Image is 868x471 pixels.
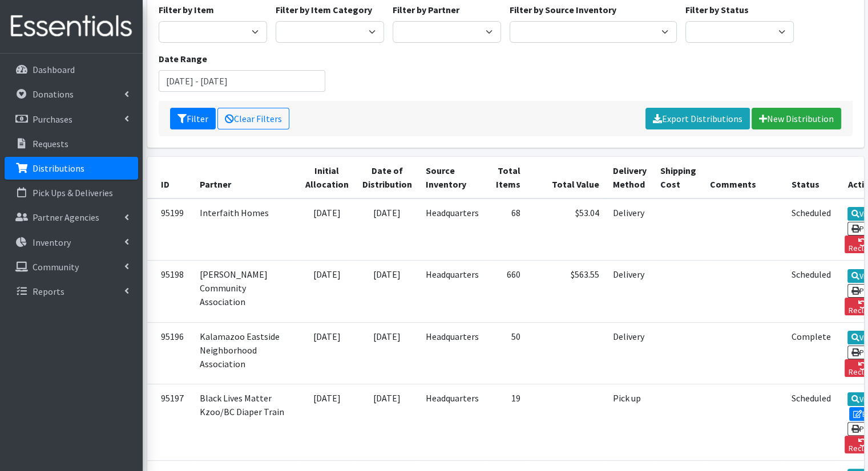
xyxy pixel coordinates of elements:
th: Status [785,157,838,198]
td: Black Lives Matter Kzoo/BC Diaper Train [193,384,298,460]
td: 95196 [147,322,193,384]
p: Community [33,261,79,273]
p: Partner Agencies [33,212,99,223]
th: Delivery Method [606,157,653,198]
p: Dashboard [33,64,75,75]
label: Date Range [159,52,207,66]
td: $563.55 [527,261,606,322]
td: [DATE] [356,322,419,384]
td: [DATE] [298,198,356,261]
label: Filter by Partner [393,3,459,17]
td: 95199 [147,198,193,261]
th: Partner [193,157,298,198]
td: Delivery [606,198,653,261]
p: Inventory [33,237,71,248]
td: Delivery [606,261,653,322]
a: Donations [5,83,138,105]
td: Headquarters [419,261,486,322]
td: Complete [785,322,838,384]
td: 95197 [147,384,193,460]
td: Pick up [606,384,653,460]
a: Inventory [5,231,138,254]
td: $53.04 [527,198,606,261]
td: Scheduled [785,261,838,322]
a: Purchases [5,108,138,131]
input: January 1, 2011 - December 31, 2011 [159,70,326,92]
td: [DATE] [356,198,419,261]
a: Distributions [5,157,138,180]
td: [PERSON_NAME] Community Association [193,261,298,322]
p: Distributions [33,163,84,174]
a: Dashboard [5,58,138,81]
th: Comments [703,157,785,198]
a: Clear Filters [217,108,289,129]
a: Reports [5,280,138,303]
a: Partner Agencies [5,206,138,229]
td: [DATE] [298,322,356,384]
p: Donations [33,88,74,100]
th: Date of Distribution [356,157,419,198]
td: Scheduled [785,198,838,261]
td: Headquarters [419,384,486,460]
label: Filter by Item [159,3,214,17]
p: Requests [33,138,68,149]
img: HumanEssentials [5,7,138,46]
label: Filter by Status [685,3,749,17]
label: Filter by Item Category [276,3,372,17]
a: Export Distributions [645,108,750,129]
th: Total Value [527,157,606,198]
th: Initial Allocation [298,157,356,198]
td: 19 [486,384,527,460]
td: [DATE] [298,384,356,460]
td: Scheduled [785,384,838,460]
th: ID [147,157,193,198]
p: Pick Ups & Deliveries [33,187,113,198]
p: Reports [33,286,64,297]
td: 68 [486,198,527,261]
p: Purchases [33,113,72,125]
a: Pick Ups & Deliveries [5,181,138,204]
a: Community [5,255,138,278]
th: Shipping Cost [653,157,703,198]
td: 660 [486,261,527,322]
td: [DATE] [356,261,419,322]
td: Kalamazoo Eastside Neighborhood Association [193,322,298,384]
td: Headquarters [419,198,486,261]
th: Total Items [486,157,527,198]
a: New Distribution [752,108,841,129]
td: Interfaith Homes [193,198,298,261]
button: Filter [170,108,216,129]
th: Source Inventory [419,157,486,198]
td: 95198 [147,261,193,322]
td: Headquarters [419,322,486,384]
td: [DATE] [298,261,356,322]
label: Filter by Source Inventory [510,3,616,17]
td: [DATE] [356,384,419,460]
a: Requests [5,132,138,155]
td: Delivery [606,322,653,384]
td: 50 [486,322,527,384]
